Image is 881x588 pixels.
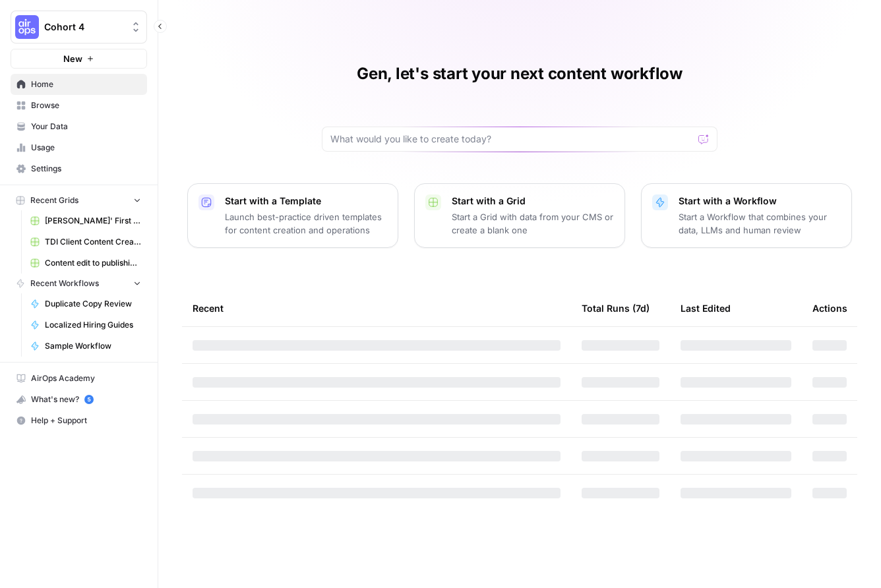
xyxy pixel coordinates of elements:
a: Sample Workflow [24,336,147,357]
a: Usage [11,137,147,158]
button: Recent Workflows [11,274,147,293]
span: TDI Client Content Creation [45,236,141,248]
span: Sample Workflow [45,340,141,352]
span: Cohort 4 [44,20,124,34]
span: Localized Hiring Guides [45,319,141,331]
div: What's new? [11,390,146,409]
button: Help + Support [11,410,147,431]
span: Recent Grids [30,194,78,206]
a: Content edit to publishing: Writer draft-> Brand alignment edits-> Human review-> Add internal an... [24,252,147,274]
span: Usage [31,142,141,154]
span: Duplicate Copy Review [45,298,141,310]
a: Duplicate Copy Review [24,293,147,314]
img: Cohort 4 Logo [15,15,39,39]
a: Settings [11,158,147,179]
button: Start with a GridStart a Grid with data from your CMS or create a blank one [414,183,625,248]
div: Actions [812,290,847,326]
button: New [11,49,147,69]
p: Start a Workflow that combines your data, LLMs and human review [679,210,841,237]
span: AirOps Academy [31,372,141,384]
span: Home [31,78,141,90]
a: TDI Client Content Creation [24,231,147,252]
button: Recent Grids [11,191,147,210]
button: Start with a WorkflowStart a Workflow that combines your data, LLMs and human review [641,183,852,248]
span: Browse [31,100,141,111]
span: Help + Support [31,415,141,426]
a: Browse [11,95,147,116]
span: Recent Workflows [30,278,99,289]
span: Content edit to publishing: Writer draft-> Brand alignment edits-> Human review-> Add internal an... [45,257,141,269]
a: Localized Hiring Guides [24,314,147,336]
h1: Gen, let's start your next content workflow [357,63,683,84]
button: Workspace: Cohort 4 [11,11,147,44]
button: Start with a TemplateLaunch best-practice driven templates for content creation and operations [187,183,398,248]
a: Home [11,74,147,95]
p: Launch best-practice driven templates for content creation and operations [225,210,387,237]
span: New [63,52,82,65]
p: Start a Grid with data from your CMS or create a blank one [452,210,614,237]
a: 5 [84,395,94,404]
text: 5 [87,396,90,403]
span: [PERSON_NAME]' First Flow Grid [45,215,141,227]
button: What's new? 5 [11,389,147,410]
p: Start with a Template [225,194,387,208]
span: Settings [31,163,141,175]
div: Last Edited [681,290,731,326]
span: Your Data [31,121,141,132]
p: Start with a Workflow [679,194,841,208]
div: Total Runs (7d) [582,290,650,326]
a: Your Data [11,116,147,137]
a: AirOps Academy [11,368,147,389]
p: Start with a Grid [452,194,614,208]
div: Recent [193,290,561,326]
a: [PERSON_NAME]' First Flow Grid [24,210,147,231]
input: What would you like to create today? [330,132,693,146]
